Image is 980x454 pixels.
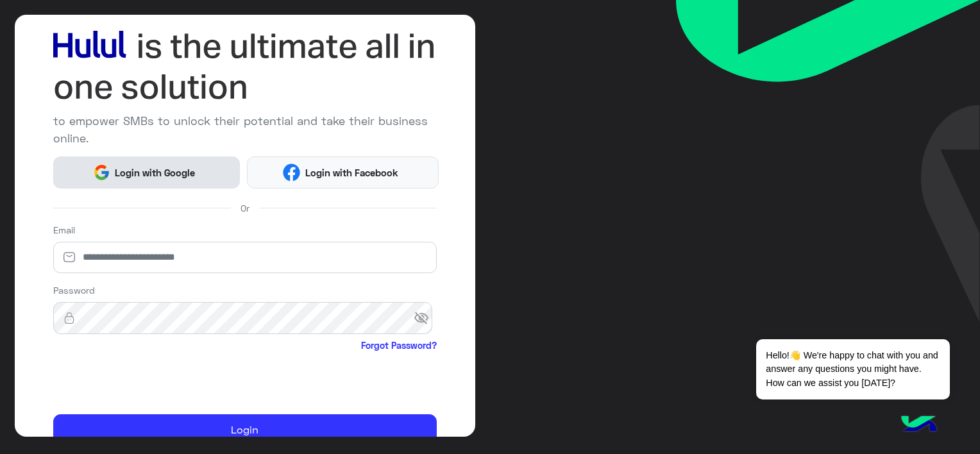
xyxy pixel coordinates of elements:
label: Email [53,223,75,237]
img: Google [93,164,110,181]
span: Or [241,201,249,215]
img: hululLoginTitle_EN.svg [53,26,437,108]
a: Forgot Password? [361,339,437,352]
label: Password [53,283,95,297]
button: Login with Google [53,156,241,189]
img: lock [53,312,85,324]
span: Hello!👋 We're happy to chat with you and answer any questions you might have. How can we assist y... [756,339,949,399]
button: Login with Facebook [247,156,439,189]
span: visibility_off [414,307,437,330]
img: email [53,251,85,264]
p: to empower SMBs to unlock their potential and take their business online. [53,112,437,147]
span: Login with Google [110,165,200,180]
iframe: reCAPTCHA [53,355,248,405]
button: Login [53,414,437,445]
span: Login with Facebook [300,165,403,180]
img: Facebook [283,164,300,181]
img: hulul-logo.png [897,403,942,448]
